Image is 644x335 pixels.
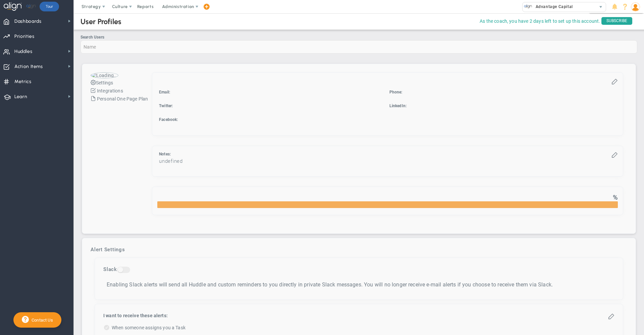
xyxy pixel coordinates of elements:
img: 208476.Person.photo [631,2,640,11]
span: Culture [112,4,128,9]
span: Action Items [14,60,43,74]
span: Dashboards [14,14,42,28]
span: Contact Us [29,318,53,323]
span: Strategy [82,4,101,9]
span: Advantage Capital [532,2,573,11]
span: Huddles [14,45,33,59]
span: select [596,2,606,12]
span: Metrics [14,75,32,89]
img: 33433.Company.photo [524,2,532,11]
span: Priorities [14,29,35,44]
div: User Profiles [80,17,121,26]
span: Administration [162,4,194,9]
span: As the coach, you have 2 days left to set up this account. [480,17,600,25]
span: Learn [14,90,27,104]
